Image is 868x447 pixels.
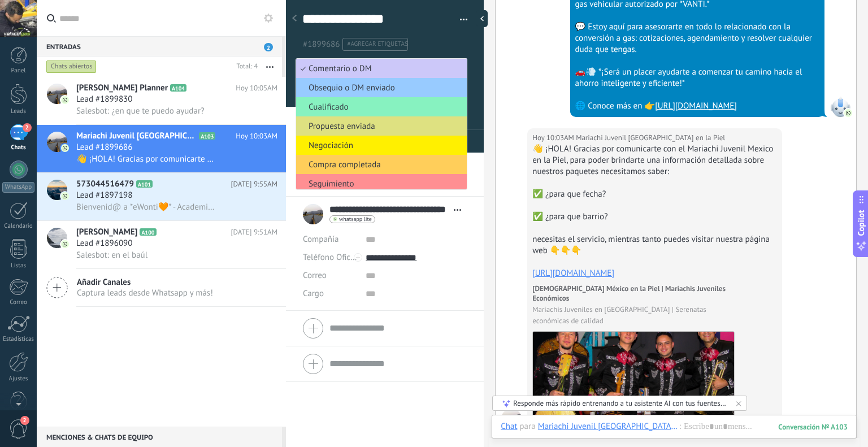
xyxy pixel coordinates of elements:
[2,67,35,75] div: Panel
[520,421,536,432] span: para
[37,36,282,57] div: Entradas
[532,211,776,223] div: ✅ ¿para que barrio?
[2,108,35,115] div: Leads
[296,102,463,112] span: Cualificado
[303,270,327,281] span: Correo
[303,231,357,249] div: Compañía
[2,223,35,230] div: Calendario
[76,106,205,116] span: Salesbot: ¿en que te puedo ayudar?
[236,83,277,94] span: Hoy 10:05AM
[136,180,153,188] span: A101
[532,144,776,177] div: 👋 ¡HOLA! Gracias por comunicarte con el Mariachi Juvenil Mexico en la Piel, para poder brindarte ...
[303,285,357,303] div: Cargo
[296,83,463,93] span: Obsequio o DM enviado
[258,57,282,77] button: Más
[296,159,463,170] span: Compra completada
[830,97,850,117] span: WhatsApp Lite
[303,39,340,50] span: #1899686
[856,210,867,236] span: Copilot
[140,228,156,236] span: A100
[575,67,819,89] div: 🚗💨 *¡Será un placer ayudarte a comenzar tu camino hacia el ahorro inteligente y eficiente!*
[2,144,35,151] div: Chats
[76,179,134,190] span: 573044516479
[296,179,463,189] span: Seguimiento
[37,125,286,172] a: avatariconMariachi Juvenil [GEOGRAPHIC_DATA] en la PielA103Hoy 10:03AMLead #1899686👋 ¡HOLA! Graci...
[236,131,277,142] span: Hoy 10:03AM
[170,84,186,92] span: A104
[296,140,463,151] span: Negociación
[37,173,286,220] a: avataricon573044516479A101[DATE] 9:55AMLead #1897198Bienvenid@ a *eWonti🧡* - Academia PRESENCIAL ...
[76,190,132,201] span: Lead #1897198
[61,192,69,200] img: icon
[575,21,819,55] div: 💬 Estoy aquí para asesorarte en todo lo relacionado con la conversión a gas: cotizaciones, agenda...
[844,109,852,117] img: com.amocrm.amocrmwa.svg
[2,375,35,383] div: Ajustes
[575,101,819,112] div: 🌐 Conoce más en 👉
[2,182,34,193] div: WhatsApp
[532,234,776,257] div: necesitas el servicio, mientras tanto puedes visitar nuestra página web 👇👇👇
[264,43,273,51] span: 2
[77,277,213,288] span: Añadir Canales
[303,289,324,298] span: Cargo
[76,238,132,249] span: Lead #1896090
[303,252,362,263] span: Teléfono Oficina
[296,121,463,132] span: Propuesta enviada
[37,221,286,268] a: avataricon[PERSON_NAME]A100[DATE] 9:51AMLead #1896090Salesbot: en el baúl
[37,77,286,124] a: avataricon[PERSON_NAME] PlannerA104Hoy 10:05AMLead #1899830Salesbot: ¿en que te puedo ayudar?
[532,132,576,144] div: Hoy 10:03AM
[61,96,69,104] img: icon
[199,132,215,140] span: A103
[532,268,614,279] a: [URL][DOMAIN_NAME]
[76,227,137,238] span: [PERSON_NAME]
[61,240,69,248] img: icon
[76,202,215,212] span: Bienvenid@ a *eWonti🧡* - Academia PRESENCIAL de Marketing Digital, Programación y Negocios en LAT...
[576,132,725,144] span: Mariachi Juvenil Mexico en la Piel
[61,144,69,152] img: icon
[476,10,488,27] div: Ocultar
[231,227,277,238] span: [DATE] 9:51AM
[76,154,215,164] span: 👋 ¡HOLA! Gracias por comunicarte con el Mariachi Juvenil Mexico en la Piel, para poder brindarte ...
[513,398,727,408] div: Responde más rápido entrenando a tu asistente AI con tus fuentes de datos
[532,284,735,303] a: [DEMOGRAPHIC_DATA] México en la Piel | Mariachis Juveniles Económicos
[339,216,372,222] span: whatsapp lite
[2,336,35,343] div: Estadísticas
[232,61,258,72] div: Total: 4
[532,189,776,200] div: ✅ ¿para que fecha?
[76,94,132,105] span: Lead #1899830
[2,299,35,306] div: Correo
[303,249,357,267] button: Teléfono Oficina
[76,83,168,94] span: [PERSON_NAME] Planner
[76,250,147,261] span: Salesbot: en el baúl
[679,421,681,432] span: :
[538,421,679,431] div: Mariachi Juvenil Mexico en la Piel
[77,288,213,298] span: Captura leads desde Whatsapp y más!
[347,40,407,48] span: #agregar etiquetas
[23,123,32,132] span: 2
[303,267,327,285] button: Correo
[296,63,463,74] span: Comentario o DM
[46,60,97,73] div: Chats abiertos
[532,304,735,327] span: Mariachis Juveniles en [GEOGRAPHIC_DATA] | Serenatas económicas de calidad
[655,101,737,111] a: [URL][DOMAIN_NAME]
[76,131,197,142] span: Mariachi Juvenil [GEOGRAPHIC_DATA] en la Piel
[20,416,29,425] span: 2
[37,427,282,447] div: Menciones & Chats de equipo
[2,262,35,270] div: Listas
[778,422,848,432] div: 103
[231,179,277,190] span: [DATE] 9:55AM
[76,142,132,153] span: Lead #1899686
